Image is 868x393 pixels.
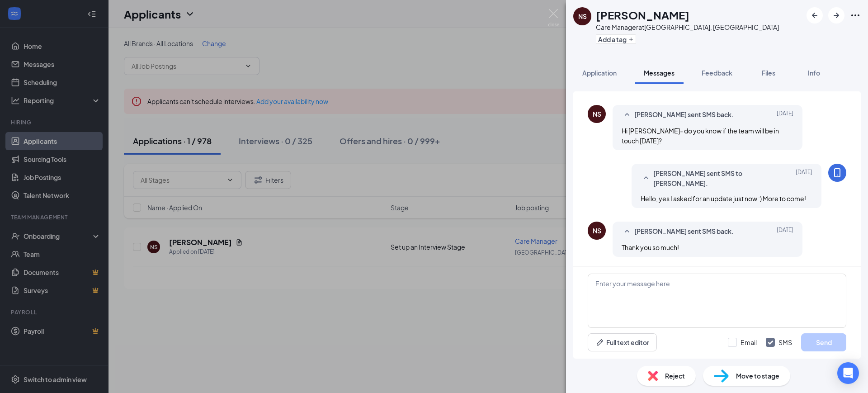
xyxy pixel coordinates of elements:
span: Reject [665,371,685,381]
button: ArrowLeftNew [807,7,823,24]
span: Hello, yes I asked for an update just now :) More to come! [641,194,806,203]
span: [PERSON_NAME] sent SMS back. [634,109,734,120]
span: [PERSON_NAME] sent SMS to [PERSON_NAME]. [653,168,772,188]
svg: SmallChevronUp [622,109,632,120]
div: NS [593,226,601,235]
span: Messages [644,69,675,77]
div: NS [593,109,601,118]
svg: ArrowLeftNew [809,10,820,21]
span: Move to stage [736,371,779,381]
span: Application [582,69,617,77]
span: Files [762,69,775,77]
svg: Ellipses [850,10,861,21]
svg: MobileSms [832,167,843,178]
span: Info [808,69,820,77]
svg: SmallChevronUp [641,173,651,184]
svg: ArrowRight [831,10,842,21]
svg: Pen [595,338,604,347]
span: [PERSON_NAME] sent SMS back. [634,226,734,237]
div: Open Intercom Messenger [837,362,859,384]
h1: [PERSON_NAME] [596,7,689,23]
button: Send [801,333,846,351]
div: NS [578,12,587,21]
svg: SmallChevronUp [622,226,632,237]
span: Thank you so much! [622,243,679,251]
span: Hi [PERSON_NAME]- do you know if the team will be in touch [DATE]? [622,127,779,145]
span: [DATE] [777,109,793,120]
button: PlusAdd a tag [596,34,636,44]
span: [DATE] [796,168,812,188]
svg: Plus [628,37,634,42]
button: ArrowRight [828,7,844,24]
div: Care Manager at [GEOGRAPHIC_DATA], [GEOGRAPHIC_DATA] [596,23,779,32]
span: [DATE] [777,226,793,237]
button: Full text editorPen [588,333,657,351]
span: Feedback [702,69,732,77]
